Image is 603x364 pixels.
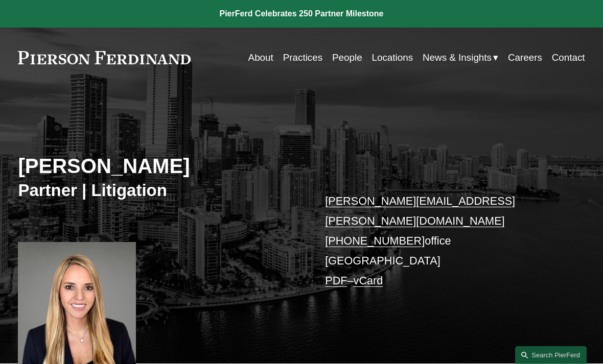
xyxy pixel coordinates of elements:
[423,48,498,67] a: folder dropdown
[354,274,383,287] a: vCard
[515,346,587,364] a: Search this site
[423,49,492,66] span: News & Insights
[325,191,561,290] p: office [GEOGRAPHIC_DATA] –
[325,274,347,287] a: PDF
[18,154,301,179] h2: [PERSON_NAME]
[332,48,362,67] a: People
[372,48,413,67] a: Locations
[18,180,301,201] h3: Partner | Litigation
[325,195,515,227] a: [PERSON_NAME][EMAIL_ADDRESS][PERSON_NAME][DOMAIN_NAME]
[508,48,542,67] a: Careers
[552,48,585,67] a: Contact
[283,48,322,67] a: Practices
[248,48,273,67] a: About
[325,234,425,247] a: [PHONE_NUMBER]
